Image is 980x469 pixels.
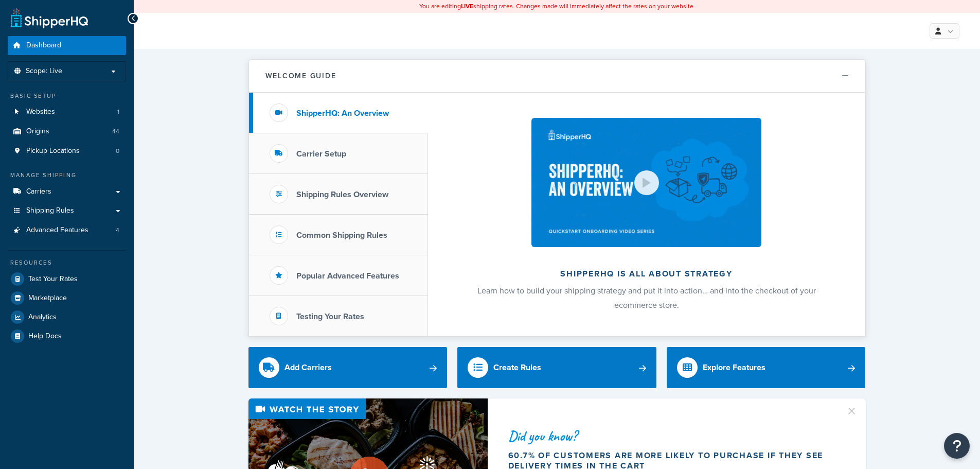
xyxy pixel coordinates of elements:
[8,270,126,288] a: Test Your Rates
[493,360,541,375] div: Create Rules
[28,313,57,322] span: Analytics
[26,127,49,136] span: Origins
[531,118,761,247] img: ShipperHQ is all about strategy
[26,41,61,50] span: Dashboard
[8,221,126,240] a: Advanced Features4
[8,289,126,307] a: Marketplace
[455,269,838,279] h2: ShipperHQ is all about strategy
[461,2,473,11] b: LIVE
[28,332,62,341] span: Help Docs
[8,327,126,345] a: Help Docs
[249,60,865,93] button: Welcome Guide
[296,231,387,240] h3: Common Shipping Rules
[8,142,126,161] a: Pickup Locations0
[703,360,765,375] div: Explore Features
[8,92,126,100] div: Basic Setup
[296,312,364,321] h3: Testing Your Rates
[248,347,448,388] a: Add Carriers
[477,285,816,311] span: Learn how to build your shipping strategy and put it into action… and into the checkout of your e...
[457,347,656,388] a: Create Rules
[944,433,970,459] button: Open Resource Center
[8,201,126,220] a: Shipping Rules
[112,127,119,136] span: 44
[284,360,332,375] div: Add Carriers
[8,308,126,326] a: Analytics
[667,347,866,388] a: Explore Features
[8,171,126,180] div: Manage Shipping
[26,108,55,116] span: Websites
[296,190,388,199] h3: Shipping Rules Overview
[296,109,389,118] h3: ShipperHQ: An Overview
[8,142,126,161] li: Pickup Locations
[26,226,88,235] span: Advanced Features
[28,275,78,284] span: Test Your Rates
[296,149,346,159] h3: Carrier Setup
[28,294,67,303] span: Marketplace
[116,147,119,155] span: 0
[8,258,126,267] div: Resources
[26,67,62,76] span: Scope: Live
[117,108,119,116] span: 1
[26,187,51,196] span: Carriers
[8,102,126,121] a: Websites1
[8,122,126,141] li: Origins
[265,72,336,80] h2: Welcome Guide
[508,429,833,443] div: Did you know?
[8,182,126,201] a: Carriers
[296,271,399,281] h3: Popular Advanced Features
[8,36,126,55] a: Dashboard
[8,102,126,121] li: Websites
[26,206,74,215] span: Shipping Rules
[26,147,80,155] span: Pickup Locations
[8,122,126,141] a: Origins44
[116,226,119,235] span: 4
[8,221,126,240] li: Advanced Features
